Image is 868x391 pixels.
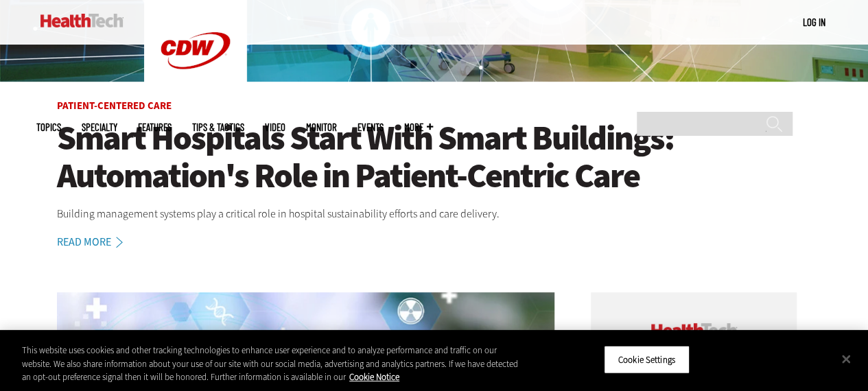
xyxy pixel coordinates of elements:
[57,119,812,195] a: Smart Hospitals Start With Smart Buildings: Automation's Role in Patient-Centric Care
[82,122,117,132] span: Specialty
[651,323,737,337] img: cdw insider logo
[138,122,172,132] a: Features
[57,237,138,248] a: Read More
[57,205,812,223] p: Building management systems play a critical role in hospital sustainability efforts and care deli...
[803,15,825,29] div: User menu
[192,122,244,132] a: Tips & Tactics
[803,16,825,28] a: Log in
[306,122,337,132] a: MonITor
[831,344,861,374] button: Close
[265,122,285,132] a: Video
[40,14,124,27] img: Home
[349,371,399,383] a: More information about your privacy
[357,122,384,132] a: Events
[604,345,690,374] button: Cookie Settings
[22,344,521,384] div: This website uses cookies and other tracking technologies to enhance user experience and to analy...
[404,122,433,132] span: More
[36,122,61,132] span: Topics
[144,91,247,105] a: CDW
